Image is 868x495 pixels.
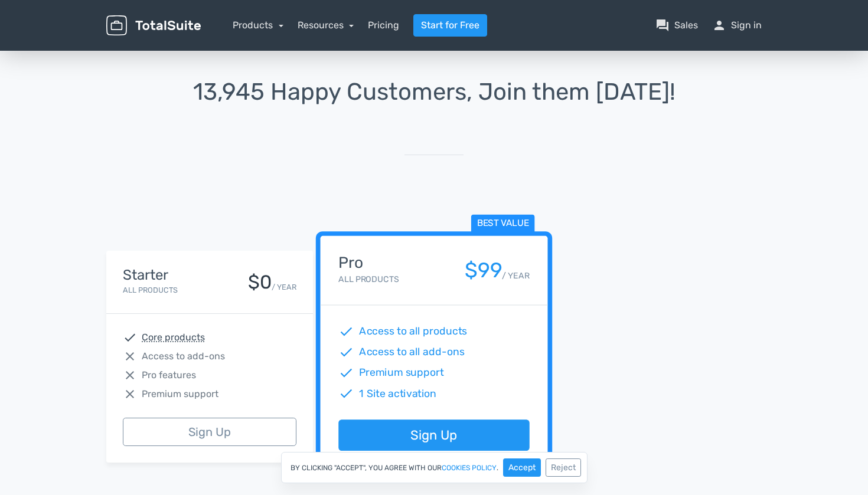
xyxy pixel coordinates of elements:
span: check [338,345,354,360]
span: Premium support [360,365,444,381]
small: / YEAR [272,281,296,293]
div: $0 [248,272,272,293]
a: cookies policy [442,464,497,471]
abbr: Core products [142,330,205,345]
button: Accept [503,458,541,477]
a: Resources [298,19,354,31]
div: $99 [465,259,502,282]
a: Products [233,19,283,31]
span: check [338,324,354,339]
span: Premium support [142,387,218,401]
small: / YEAR [502,270,530,282]
h4: Starter [123,267,178,283]
button: Reject [546,458,581,477]
span: Access to add-ons [142,349,225,363]
img: TotalSuite for WordPress [106,15,201,36]
span: Pro features [142,368,196,382]
a: personSign in [712,18,762,32]
small: All Products [123,286,178,294]
span: Access to all products [360,324,468,339]
span: check [338,386,354,401]
a: Start for Free [413,14,487,37]
span: person [712,18,726,32]
a: Sign Up [338,420,529,451]
h1: 13,945 Happy Customers, Join them [DATE]! [106,79,762,105]
span: close [123,349,137,363]
span: question_answer [655,18,670,32]
span: check [338,365,354,381]
div: By clicking "Accept", you agree with our . [281,452,588,483]
span: close [123,387,137,401]
a: Pricing [368,18,399,32]
a: Sign Up [123,418,296,446]
small: All Products [338,274,399,284]
span: Access to all add-ons [360,345,465,360]
h4: Pro [338,254,399,271]
a: question_answerSales [655,18,698,32]
span: 1 Site activation [360,386,437,401]
span: close [123,368,137,382]
span: Best value [471,215,535,233]
span: check [123,330,137,345]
